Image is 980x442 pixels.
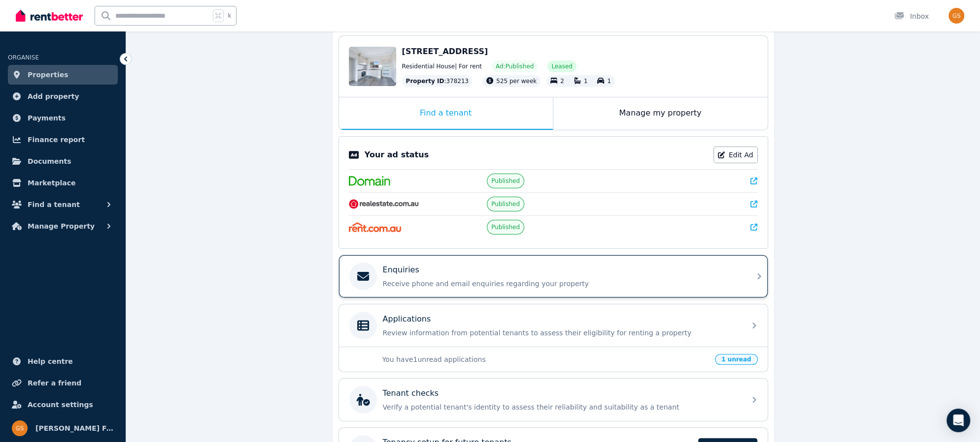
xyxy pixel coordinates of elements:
[383,328,740,338] p: Review information from potential tenants to assess their eligibility for renting a property
[496,62,534,70] span: Ad: Published
[8,395,118,414] a: Account settings
[28,177,75,189] span: Marketplace
[28,399,93,411] span: Account settings
[406,77,444,85] span: Property ID
[28,134,85,146] span: Finance report
[496,78,537,85] span: 525 per week
[715,354,757,365] span: 1 unread
[339,97,553,130] div: Find a tenant
[28,377,81,389] span: Refer a friend
[8,352,118,371] a: Help centre
[28,112,66,124] span: Payments
[560,78,564,85] span: 2
[339,255,768,297] a: EnquiriesReceive phone and email enquiries regarding your property
[607,78,611,85] span: 1
[28,69,68,81] span: Properties
[383,279,740,289] p: Receive phone and email enquiries regarding your property
[8,195,118,214] button: Find a tenant
[349,176,390,186] img: Domain.com.au
[28,155,71,167] span: Documents
[349,222,402,232] img: Rent.com.au
[16,8,83,23] img: RentBetter
[12,420,28,436] img: Stanyer Family Super Pty Ltd ATF Stanyer Family Super
[28,220,95,232] span: Manage Property
[383,264,419,276] p: Enquiries
[8,216,118,236] button: Manage Property
[349,199,419,209] img: RealEstate.com.au
[228,12,231,20] span: k
[8,151,118,171] a: Documents
[713,147,758,163] a: Edit Ad
[28,199,80,210] span: Find a tenant
[402,62,482,70] span: Residential House | For rent
[584,78,588,85] span: 1
[8,108,118,128] a: Payments
[402,47,488,56] span: [STREET_ADDRESS]
[553,97,768,130] div: Manage my property
[383,387,439,399] p: Tenant checks
[491,223,520,231] span: Published
[948,8,964,24] img: Stanyer Family Super Pty Ltd ATF Stanyer Family Super
[491,177,520,185] span: Published
[8,173,118,193] a: Marketplace
[8,65,118,85] a: Properties
[35,422,114,434] span: [PERSON_NAME] Family Super Pty Ltd ATF [PERSON_NAME] Family Super
[339,379,768,421] a: Tenant checksVerify a potential tenant's identity to assess their reliability and suitability as ...
[28,90,79,102] span: Add property
[8,54,39,61] span: ORGANISE
[894,11,929,21] div: Inbox
[365,149,429,161] p: Your ad status
[8,130,118,149] a: Finance report
[8,87,118,106] a: Add property
[946,409,970,432] div: Open Intercom Messenger
[402,75,473,87] div: : 378213
[382,354,710,364] p: You have 1 unread applications
[551,62,572,70] span: Leased
[383,402,740,412] p: Verify a potential tenant's identity to assess their reliability and suitability as a tenant
[491,200,520,208] span: Published
[8,373,118,393] a: Refer a friend
[383,313,431,325] p: Applications
[28,355,73,367] span: Help centre
[339,304,768,347] a: ApplicationsReview information from potential tenants to assess their eligibility for renting a p...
